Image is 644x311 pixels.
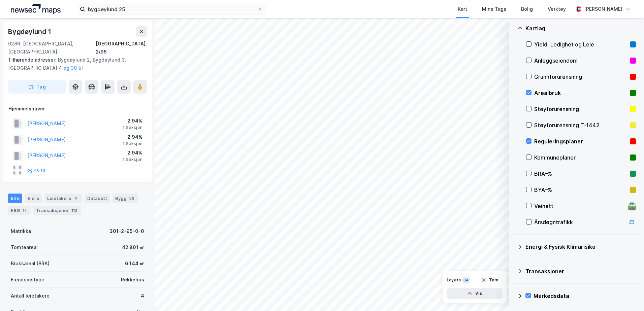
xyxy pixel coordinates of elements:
[447,288,503,299] button: Vis
[534,137,627,145] div: Reguleringsplaner
[11,276,44,284] div: Eiendomstype
[11,4,61,14] img: logo.a4113a55bc3d86da70a041830d287a7e.svg
[534,202,625,210] div: Veinett
[122,243,144,251] div: 42 801 ㎡
[525,267,636,275] div: Transaksjoner
[534,153,627,162] div: Kommuneplaner
[125,260,144,268] div: 6 144 ㎡
[534,40,627,48] div: Yield, Ledighet og Leie
[462,277,470,283] div: 34
[112,194,138,203] div: Bygg
[548,5,566,13] div: Verktøy
[8,26,53,37] div: Bygdøylund 1
[85,194,110,203] div: Datasett
[123,157,142,162] div: 1 Seksjon
[123,133,142,141] div: 2.94%
[70,207,78,214] div: 113
[85,4,257,14] input: Søk på adresse, matrikkel, gårdeiere, leietakere eller personer
[11,292,50,300] div: Antall leietakere
[128,195,136,202] div: 36
[447,277,461,283] div: Layers
[534,121,627,129] div: Støyforurensning T-1442
[11,243,38,251] div: Tomteareal
[96,40,147,56] div: [GEOGRAPHIC_DATA], 2/95
[123,125,142,130] div: 1 Seksjon
[8,206,31,215] div: ESG
[534,105,627,113] div: Støyforurensning
[33,206,81,215] div: Transaksjoner
[8,56,141,72] div: Bygdøylund 2, Bygdøylund 3, [GEOGRAPHIC_DATA] 4
[123,149,142,157] div: 2.94%
[534,292,636,300] div: Markedsdata
[521,5,533,13] div: Bolig
[534,218,625,226] div: Årsdøgntrafikk
[482,5,506,13] div: Mine Tags
[534,57,627,65] div: Anleggseiendom
[121,276,144,284] div: Rekkehus
[534,89,627,97] div: Arealbruk
[584,5,622,13] div: [PERSON_NAME]
[44,194,82,203] div: Leietakere
[123,141,142,146] div: 1 Seksjon
[8,40,96,56] div: 0286, [GEOGRAPHIC_DATA], [GEOGRAPHIC_DATA]
[477,275,503,285] button: Tøm
[627,202,637,210] div: 🛣️
[21,207,28,214] div: 17
[525,24,636,32] div: Kartlag
[11,260,50,268] div: Bruksareal (BRA)
[534,186,627,194] div: BYA–%
[25,194,42,203] div: Eiere
[525,243,636,251] div: Energi & Fysisk Klimarisiko
[141,292,144,300] div: 4
[11,227,33,235] div: Matrikkel
[534,170,627,178] div: BRA–%
[8,80,66,94] button: Tag
[109,227,144,235] div: 301-2-95-0-0
[8,194,22,203] div: Info
[72,195,79,202] div: 4
[610,279,644,311] iframe: Chat Widget
[458,5,467,13] div: Kart
[534,73,627,81] div: Grunnforurensning
[8,105,147,113] div: Hjemmelshaver
[123,117,142,125] div: 2.94%
[610,279,644,311] div: Kontrollprogram for chat
[8,57,58,63] span: Tilhørende adresser:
